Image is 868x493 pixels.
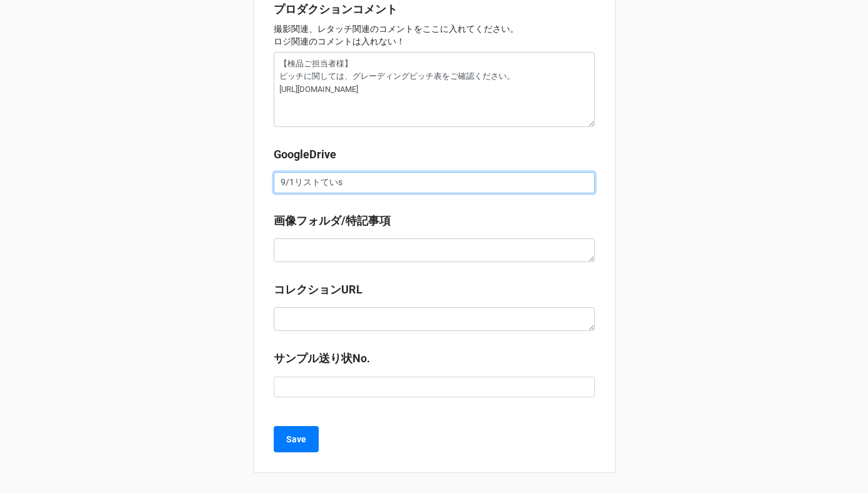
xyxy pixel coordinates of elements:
label: GoogleDrive [274,146,336,163]
label: プロダクションコメント [274,1,397,18]
label: コレクションURL [274,281,362,298]
b: Save [286,433,306,446]
p: 撮影関連、レタッチ関連のコメントをここに入れてください。 ロジ関連のコメントは入れない！ [274,23,595,48]
button: Save [274,426,319,452]
label: 画像フォルダ/特記事項 [274,212,391,230]
textarea: 【検品ご担当者様】 ピッチに関しては、グレーディングピッチ表をご確認ください。 [URL][DOMAIN_NAME] [274,52,595,127]
label: サンプル送り状No. [274,350,370,367]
